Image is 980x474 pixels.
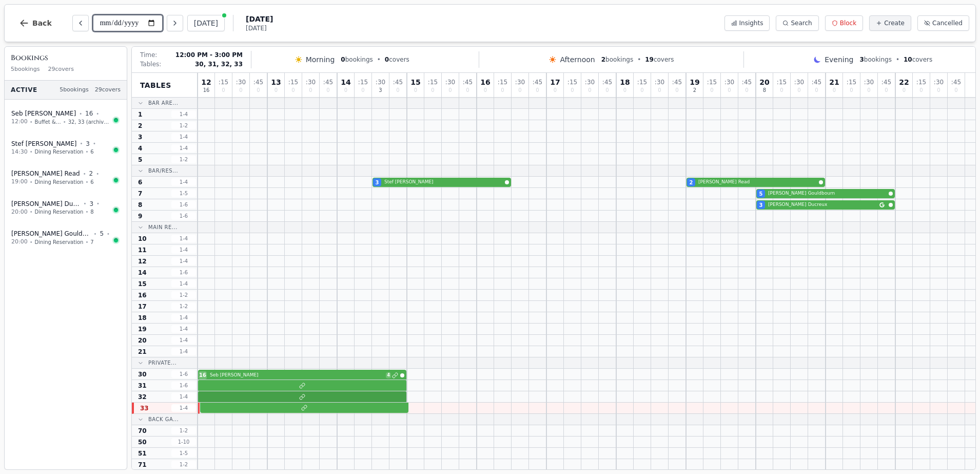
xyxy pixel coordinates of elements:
[148,99,178,107] span: Bar Are...
[951,79,961,85] span: : 45
[501,88,504,93] span: 0
[171,438,196,446] span: 1 - 10
[916,79,926,85] span: : 15
[904,55,932,64] span: covers
[85,238,88,246] span: •
[138,133,142,141] span: 3
[410,79,420,86] span: 15
[138,235,147,243] span: 10
[376,179,379,186] span: 3
[5,164,127,192] button: [PERSON_NAME] Read•2•19:00•Dining Reservation•6
[637,55,641,64] span: •
[138,110,142,119] span: 1
[917,15,969,31] button: Cancelled
[825,15,863,31] button: Block
[815,88,818,93] span: 0
[693,88,696,93] span: 2
[171,122,196,129] span: 1 - 2
[138,178,142,186] span: 6
[171,189,196,197] span: 1 - 5
[864,79,874,85] span: : 30
[138,449,147,458] span: 51
[585,79,595,85] span: : 30
[35,208,84,216] span: Dining Reservation
[103,201,108,206] svg: Google booking
[138,438,147,446] span: 50
[690,79,699,86] span: 19
[138,246,147,254] span: 11
[445,79,455,85] span: : 30
[881,79,891,85] span: : 45
[323,79,333,85] span: : 45
[85,178,88,186] span: •
[934,79,944,85] span: : 30
[588,88,591,93] span: 0
[210,372,384,379] span: Seb [PERSON_NAME]
[5,194,127,222] button: [PERSON_NAME] Ducreux•3•20:00•Dining Reservation•8
[448,88,452,93] span: 0
[937,88,940,93] span: 0
[171,144,196,152] span: 1 - 4
[840,19,856,27] span: Block
[361,88,364,93] span: 0
[72,15,89,31] button: Previous day
[171,336,196,344] span: 1 - 4
[431,88,434,93] span: 0
[138,280,147,288] span: 15
[138,348,147,356] span: 21
[466,88,469,93] span: 0
[138,269,147,277] span: 14
[30,148,33,156] span: •
[171,449,196,457] span: 1 - 5
[515,79,525,85] span: : 30
[954,88,957,93] span: 0
[386,372,391,378] span: 4
[171,461,196,468] span: 1 - 2
[138,382,147,390] span: 31
[171,246,196,254] span: 1 - 4
[171,110,196,118] span: 1 - 4
[138,291,147,299] span: 16
[138,201,142,209] span: 8
[620,79,630,86] span: 18
[199,371,206,379] span: 16
[484,88,487,93] span: 0
[768,190,887,197] span: [PERSON_NAME] Gouldbourn
[148,415,179,423] span: Back Ga...
[759,79,769,86] span: 20
[90,178,93,186] span: 6
[919,88,923,93] span: 0
[567,79,577,85] span: : 15
[85,208,88,216] span: •
[742,79,752,85] span: : 45
[239,88,242,93] span: 0
[85,148,88,156] span: •
[222,88,225,93] span: 0
[271,79,281,86] span: 13
[640,88,643,93] span: 0
[341,56,345,63] span: 0
[899,79,909,86] span: 22
[138,212,142,220] span: 9
[5,104,127,132] button: Seb [PERSON_NAME]•16•12:00•Buffet & Events•32, 33 (archived), 31, 30
[148,223,178,231] span: Main Re...
[171,257,196,265] span: 1 - 4
[96,110,99,118] span: •
[90,148,93,156] span: 6
[903,88,906,93] span: 0
[35,178,84,186] span: Dining Reservation
[780,88,783,93] span: 0
[904,56,912,63] span: 10
[11,148,28,157] span: 14:30
[140,80,171,90] span: Tables
[48,65,74,74] span: 29 covers
[291,88,295,93] span: 0
[30,208,33,216] span: •
[138,393,147,401] span: 32
[710,88,713,93] span: 0
[554,88,557,93] span: 0
[658,88,661,93] span: 0
[344,88,347,93] span: 0
[288,79,298,85] span: : 15
[791,19,812,27] span: Search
